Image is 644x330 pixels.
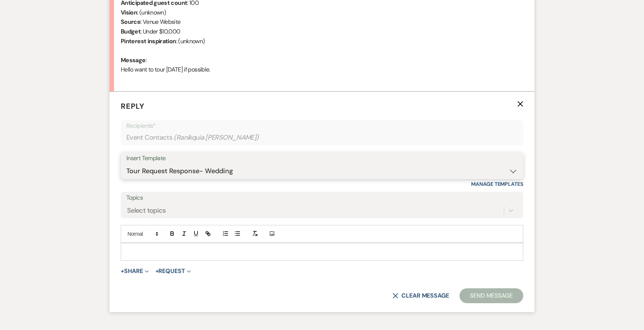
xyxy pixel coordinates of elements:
label: Topics [126,193,518,203]
button: Clear message [392,293,449,299]
b: Message [121,56,146,64]
span: Reply [121,101,145,111]
span: ( Ranikquia [PERSON_NAME] ) [174,133,259,143]
div: Insert Template [126,153,518,164]
p: Recipients* [126,121,518,131]
button: Request [155,268,191,274]
div: Select topics [127,205,166,215]
span: + [121,268,124,274]
div: Event Contacts [126,130,518,145]
b: Vision [121,9,137,16]
b: Source [121,18,141,26]
b: Pinterest inspiration [121,37,176,45]
a: Manage Templates [471,181,523,187]
button: Send Message [460,288,523,303]
span: + [155,268,159,274]
b: Budget [121,28,141,35]
button: Share [121,268,149,274]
